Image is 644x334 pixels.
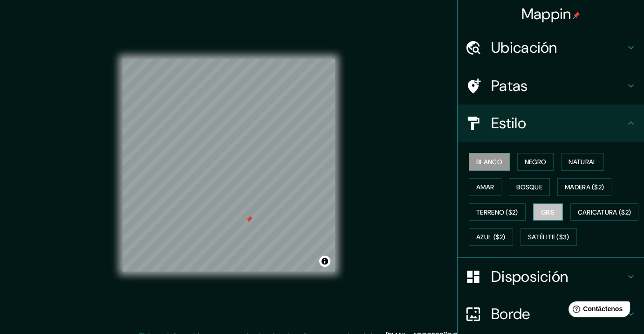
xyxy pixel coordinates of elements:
font: Negro [525,158,547,166]
button: Satélite ($3) [521,228,577,246]
button: Bosque [509,178,550,196]
div: Estilo [458,104,644,142]
font: Amar [476,183,494,191]
div: Disposición [458,258,644,295]
font: Satélite ($3) [528,233,569,242]
font: Gris [541,208,555,216]
button: Natural [561,153,604,171]
font: Mappin [521,4,571,24]
div: Ubicación [458,29,644,66]
font: Bosque [516,183,542,191]
font: Caricatura ($2) [578,208,631,216]
button: Gris [533,203,563,221]
font: Ubicación [491,38,557,57]
font: Natural [569,158,596,166]
canvas: Mapa [123,59,335,271]
button: Terreno ($2) [469,203,526,221]
button: Caricatura ($2) [570,203,639,221]
button: Madera ($2) [557,178,611,196]
font: Madera ($2) [565,183,604,191]
font: Blanco [476,158,502,166]
font: Terreno ($2) [476,208,518,216]
font: Borde [491,304,530,324]
button: Blanco [469,153,510,171]
iframe: Lanzador de widgets de ayuda [561,298,634,324]
div: Borde [458,295,644,333]
div: Patas [458,67,644,104]
font: Estilo [491,113,526,133]
button: Activar o desactivar atribución [319,256,330,267]
font: Azul ($2) [476,233,506,242]
font: Patas [491,76,528,96]
font: Disposición [491,267,568,286]
button: Amar [469,178,501,196]
img: pin-icon.png [573,12,580,19]
button: Negro [517,153,554,171]
button: Azul ($2) [469,228,513,246]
